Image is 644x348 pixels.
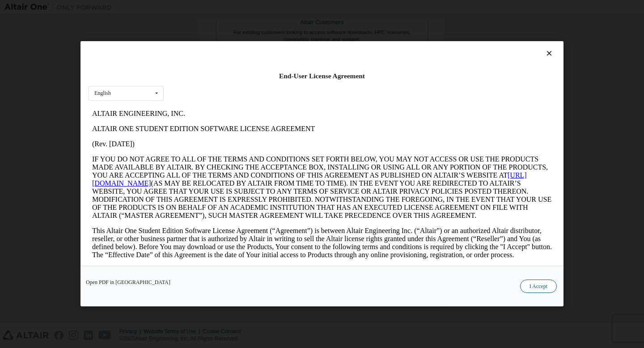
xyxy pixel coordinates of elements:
[4,65,438,81] a: [URL][DOMAIN_NAME]
[4,49,463,114] p: IF YOU DO NOT AGREE TO ALL OF THE TERMS AND CONDITIONS SET FORTH BELOW, YOU MAY NOT ACCESS OR USE...
[4,4,463,12] p: ALTAIR ENGINEERING, INC.
[4,19,463,27] p: ALTAIR ONE STUDENT EDITION SOFTWARE LICENSE AGREEMENT
[4,121,463,153] p: This Altair One Student Edition Software License Agreement (“Agreement”) is between Altair Engine...
[86,280,170,285] a: Open PDF in [GEOGRAPHIC_DATA]
[89,72,555,81] div: End-User License Agreement
[520,280,557,293] button: I Accept
[4,34,463,42] p: (Rev. [DATE])
[94,91,111,96] div: English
